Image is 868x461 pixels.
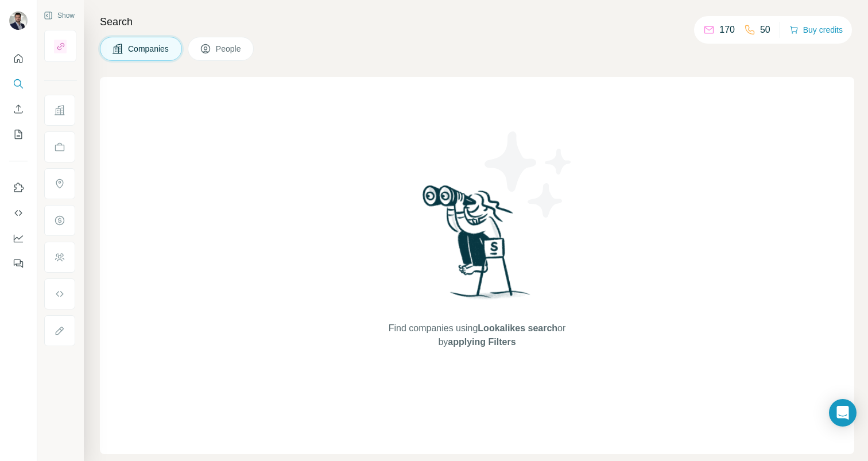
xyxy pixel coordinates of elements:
h4: Search [100,14,854,30]
span: Companies [128,43,170,55]
span: Find companies using or by [385,321,569,349]
p: 170 [719,23,735,37]
div: Open Intercom Messenger [829,399,857,427]
button: Feedback [9,253,28,274]
button: Dashboard [9,228,28,249]
button: My lists [9,124,28,145]
img: Avatar [9,11,28,30]
button: Quick start [9,48,28,69]
img: Surfe Illustration - Stars [477,123,580,226]
span: Lookalikes search [478,323,557,333]
span: People [216,43,242,55]
button: Show [36,7,83,24]
button: Use Surfe API [9,203,28,223]
button: Search [9,73,28,94]
button: Enrich CSV [9,99,28,119]
button: Buy credits [789,22,843,38]
p: 50 [760,23,770,37]
button: Use Surfe on LinkedIn [9,177,28,198]
span: applying Filters [448,337,516,347]
img: Surfe Illustration - Woman searching with binoculars [417,182,537,310]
